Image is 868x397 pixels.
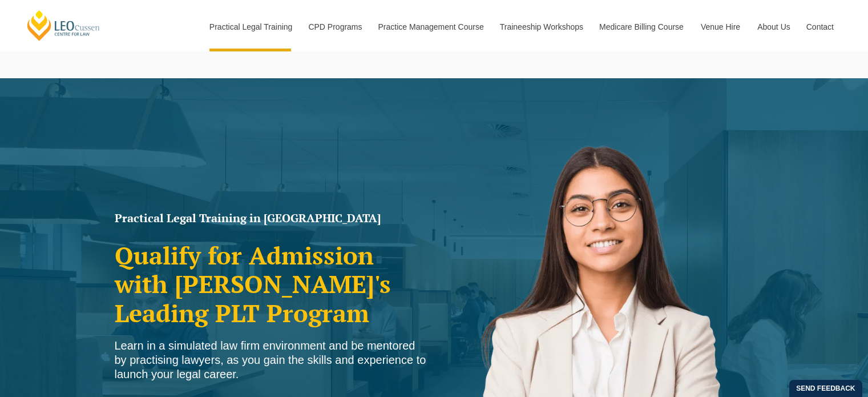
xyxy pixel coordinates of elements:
h1: Practical Legal Training in [GEOGRAPHIC_DATA] [115,212,429,224]
iframe: LiveChat chat widget [792,320,839,368]
a: About Us [749,2,798,51]
div: Learn in a simulated law firm environment and be mentored by practising lawyers, as you gain the ... [115,339,429,382]
a: Venue Hire [692,2,749,51]
a: Contact [798,2,842,51]
a: Practice Management Course [370,2,491,51]
a: CPD Programs [300,2,369,51]
a: Practical Legal Training [201,2,300,51]
a: Traineeship Workshops [491,2,591,51]
a: [PERSON_NAME] Centre for Law [26,9,102,42]
a: Medicare Billing Course [591,2,692,51]
h2: Qualify for Admission with [PERSON_NAME]'s Leading PLT Program [115,241,429,327]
